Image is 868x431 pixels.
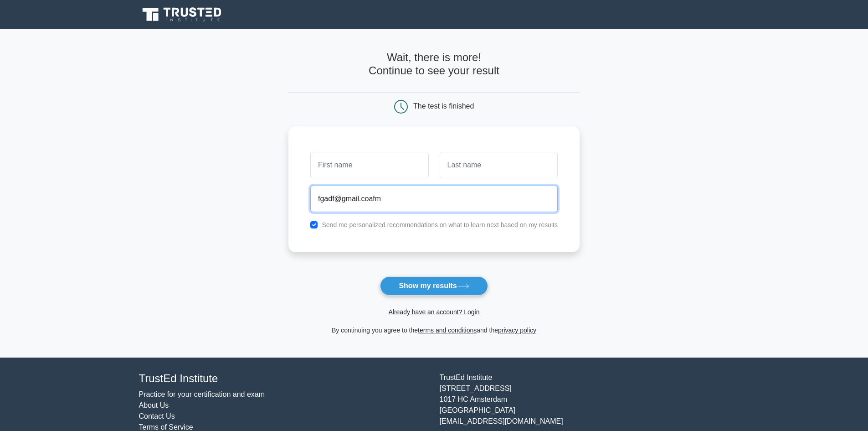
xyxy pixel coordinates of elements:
[498,327,536,334] a: privacy policy
[388,308,479,316] a: Already have an account? Login
[139,401,169,409] a: About Us
[139,412,175,420] a: Contact Us
[418,327,477,334] a: terms and conditions
[440,152,558,178] input: Last name
[310,186,558,212] input: Email
[139,372,429,385] h4: TrustEd Institute
[288,51,580,78] h4: Wait, there is more! Continue to see your result
[283,325,585,336] div: By continuing you agree to the and the
[139,390,265,398] a: Practice for your certification and exam
[413,102,474,110] div: The test is finished
[310,152,428,178] input: First name
[380,276,488,296] button: Show my results
[139,423,193,431] a: Terms of Service
[322,221,558,228] label: Send me personalized recommendations on what to learn next based on my results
